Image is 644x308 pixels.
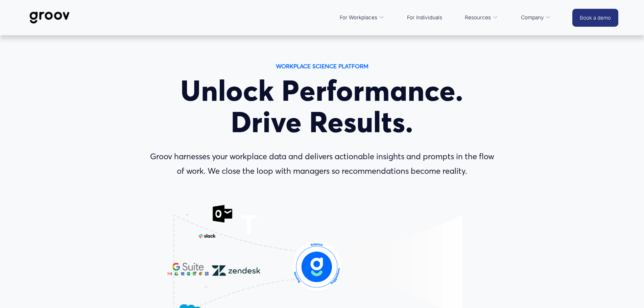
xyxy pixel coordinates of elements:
span: For Workplaces [340,13,377,22]
h1: Unlock Performance. Drive Results. [145,75,499,138]
a: folder dropdown [461,9,501,26]
strong: WORKPLACE SCIENCE PLATFORM [276,63,368,70]
a: folder dropdown [336,9,388,26]
a: Book a demo [572,9,618,27]
a: folder dropdown [518,9,554,26]
p: Groov harnesses your workplace data and delivers actionable insights and prompts in the flow of w... [145,149,499,179]
a: For Individuals [404,9,446,26]
span: Resources [465,13,491,22]
img: Groov | Workplace Science Platform | Unlock Performance | Drive Results [26,6,73,29]
span: Company [521,13,544,22]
